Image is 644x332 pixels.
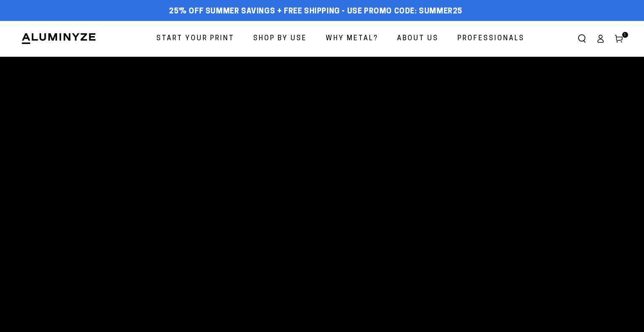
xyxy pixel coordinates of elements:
span: Start Your Print [156,33,234,45]
span: About Us [397,33,439,45]
summary: Search our site [573,29,591,48]
a: Professionals [451,28,531,50]
span: Professionals [457,33,525,45]
img: Aluminyze [21,32,96,45]
a: About Us [391,28,445,50]
a: Why Metal? [319,28,384,50]
a: Shop By Use [247,28,313,50]
a: Start Your Print [150,28,241,50]
span: Shop By Use [253,33,307,45]
span: 1 [624,32,626,38]
span: 25% off Summer Savings + Free Shipping - Use Promo Code: SUMMER25 [169,7,462,16]
span: Why Metal? [326,33,378,45]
